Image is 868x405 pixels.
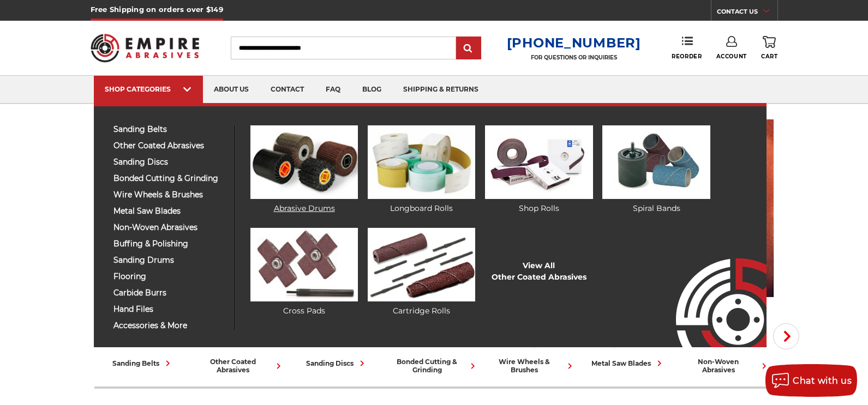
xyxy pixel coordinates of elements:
a: Reorder [672,36,702,59]
div: non-woven abrasives [681,358,770,374]
p: FOR QUESTIONS OR INQUIRIES [507,54,641,61]
span: sanding drums [113,256,226,264]
span: other coated abrasives [113,142,226,150]
span: non-woven abrasives [113,223,226,232]
span: flooring [113,273,226,281]
span: sanding discs [113,158,226,166]
span: wire wheels & brushes [113,191,226,199]
span: Reorder [672,53,702,60]
a: blog [351,76,392,104]
button: Next [773,323,799,349]
div: metal saw blades [591,358,665,369]
a: CONTACT US [717,5,777,21]
a: View AllOther Coated Abrasives [492,260,586,283]
div: other coated abrasives [196,358,284,374]
span: bonded cutting & grinding [113,174,226,183]
a: Longboard Rolls [368,125,475,214]
img: Empire Abrasives [91,27,200,69]
img: Spiral Bands [602,125,710,199]
a: Shop Rolls [485,125,592,214]
span: metal saw blades [113,207,226,215]
div: wire wheels & brushes [487,358,576,374]
a: shipping & returns [392,76,489,104]
a: contact [260,76,315,104]
span: accessories & more [113,322,226,330]
img: Abrasive Drums [250,125,358,199]
span: carbide burrs [113,289,226,297]
a: Cartridge Rolls [368,228,475,317]
img: Cartridge Rolls [368,228,475,301]
a: Spiral Bands [602,125,710,214]
div: sanding discs [306,358,368,369]
span: hand files [113,305,226,313]
a: [PHONE_NUMBER] [507,35,641,51]
a: Cart [761,36,777,60]
span: Account [716,53,747,60]
span: Cart [761,53,777,60]
img: Cross Pads [250,228,358,301]
a: faq [315,76,351,104]
img: Longboard Rolls [368,125,475,199]
a: about us [203,76,260,104]
span: buffing & polishing [113,240,226,248]
div: sanding belts [112,358,173,369]
a: Abrasive Drums [250,125,358,214]
img: Empire Abrasives Logo Image [656,226,767,347]
img: Shop Rolls [485,125,592,199]
div: SHOP CATEGORIES [105,85,192,93]
a: Cross Pads [250,228,358,317]
div: bonded cutting & grinding [390,358,478,374]
span: sanding belts [113,125,226,134]
button: Chat with us [765,364,857,397]
span: Chat with us [793,376,852,386]
input: Submit [458,38,480,59]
